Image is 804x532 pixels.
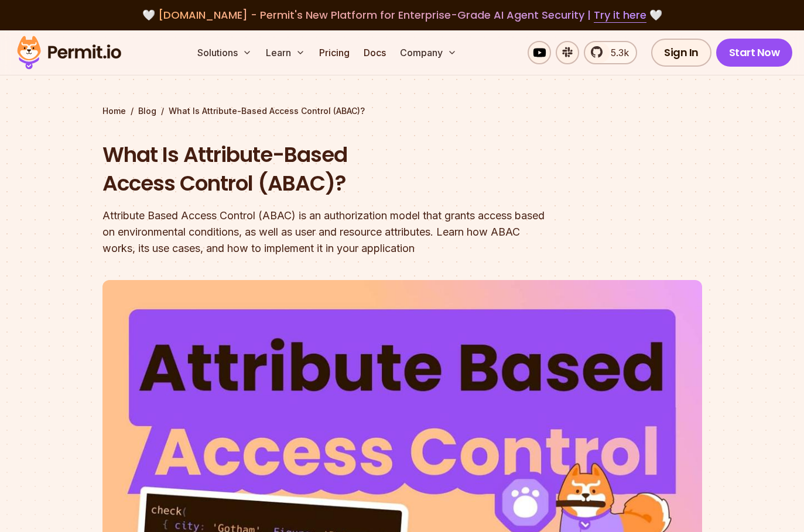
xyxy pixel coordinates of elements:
h1: What Is Attribute-Based Access Control (ABAC)? [102,140,552,198]
a: Start Now [716,39,793,67]
div: 🤍 🤍 [28,7,776,23]
div: Attribute Based Access Control (ABAC) is an authorization model that grants access based on envir... [102,208,552,257]
a: Sign In [651,39,711,67]
span: [DOMAIN_NAME] - Permit's New Platform for Enterprise-Grade AI Agent Security | [158,8,646,22]
a: 5.3k [584,41,637,64]
span: 5.3k [604,46,629,60]
button: Company [395,41,461,64]
button: Solutions [193,41,256,64]
button: Learn [261,41,310,64]
a: Home [102,105,126,117]
div: / / [102,105,702,117]
a: Blog [138,105,156,117]
a: Try it here [594,8,646,23]
img: Permit logo [12,33,126,72]
a: Pricing [314,41,354,64]
a: Docs [359,41,391,64]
